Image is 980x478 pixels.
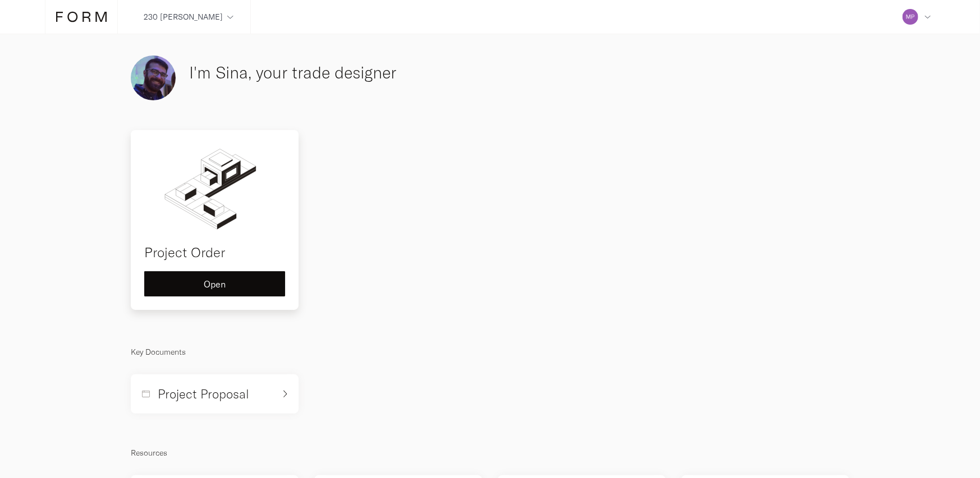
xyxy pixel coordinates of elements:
[158,386,249,402] h5: Project Proposal
[144,271,285,296] button: Open
[131,446,849,460] p: Resources
[204,280,226,289] span: Open
[144,143,285,233] img: order.svg
[144,11,223,23] div: 230 [PERSON_NAME]
[903,9,918,25] img: a6f377728caae78ee8005d12bdf454b7
[144,242,285,262] h4: Project Order
[131,345,849,359] p: Key Documents
[189,61,528,85] h3: I'm Sina, your trade designer
[131,55,176,100] img: image_720.png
